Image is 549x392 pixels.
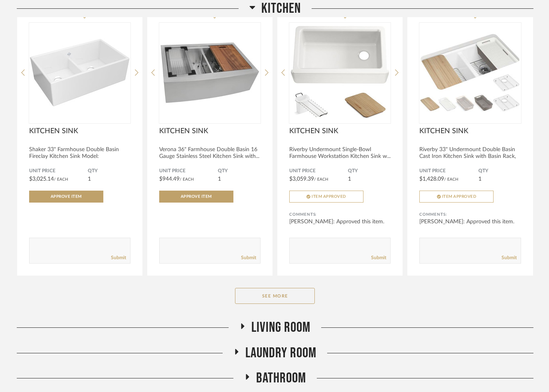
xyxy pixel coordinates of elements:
[159,191,233,203] button: Approve Item
[88,168,130,174] span: QTY
[111,254,126,261] a: Submit
[159,23,261,122] img: undefined
[251,319,310,336] span: Living Room
[159,176,180,182] span: $944.49
[419,168,478,174] span: Unit Price
[348,168,391,174] span: QTY
[218,168,261,174] span: QTY
[419,146,521,167] div: Riverby 33" Undermount Double Basin Cast Iron Kitchen Sink with Basin Rack, ...
[442,195,477,199] span: Item Approved
[419,211,521,219] div: Comments:
[289,176,314,182] span: $3,059.39
[54,177,68,181] span: / Each
[29,146,130,167] div: Shaker 33" Farmhouse Double Basin Fireclay Kitchen Sink Model: MS3320W...
[180,177,194,181] span: / Each
[289,23,391,122] img: undefined
[256,370,306,387] span: Bathroom
[502,254,517,261] a: Submit
[371,254,386,261] a: Submit
[245,345,316,362] span: Laundry Room
[181,195,212,199] span: Approve Item
[289,218,391,226] div: [PERSON_NAME]: Approved this item.
[51,195,82,199] span: Approve Item
[289,127,391,136] span: KITCHEN SINK
[88,176,91,182] span: 1
[289,191,363,203] button: Item Approved
[159,146,261,160] div: Verona 36" Farmhouse Double Basin 16 Gauge Stainless Steel Kitchen Sink with...
[419,191,494,203] button: Item Approved
[289,211,391,219] div: Comments:
[478,168,521,174] span: QTY
[444,177,458,181] span: / Each
[419,176,444,182] span: $1,428.09
[29,127,130,136] span: KITCHEN SINK
[159,127,261,136] span: KITCHEN SINK
[314,177,328,181] span: / Each
[289,146,391,160] div: Riverby Undermount Single-Bowl Farmhouse Workstation Kitchen Sink w...
[218,176,221,182] span: 1
[289,168,348,174] span: Unit Price
[419,23,521,122] img: undefined
[29,168,88,174] span: Unit Price
[419,218,521,226] div: [PERSON_NAME]: Approved this item.
[348,176,351,182] span: 1
[29,176,54,182] span: $3,025.14
[419,127,521,136] span: KITCHEN SINK
[29,23,130,122] img: undefined
[241,254,256,261] a: Submit
[29,191,103,203] button: Approve Item
[235,288,315,304] button: See More
[159,168,218,174] span: Unit Price
[478,176,482,182] span: 1
[312,195,346,199] span: Item Approved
